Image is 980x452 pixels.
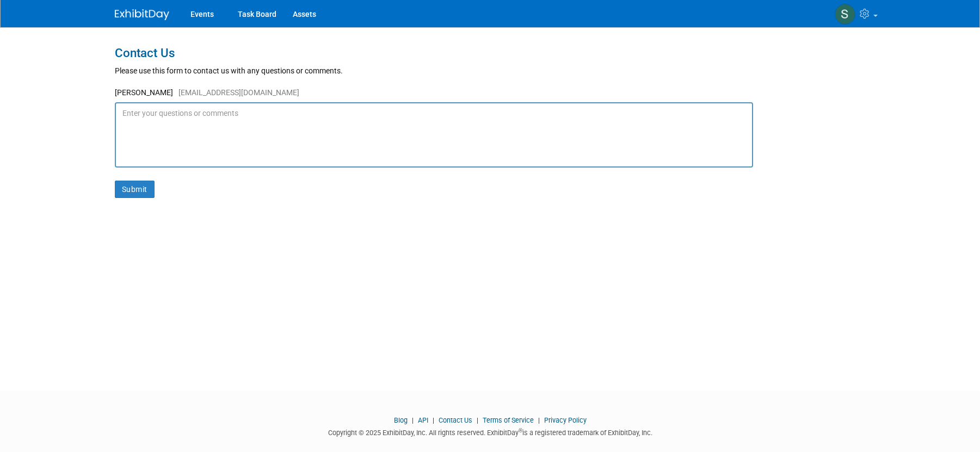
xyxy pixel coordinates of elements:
[474,416,481,424] span: |
[535,416,543,424] span: |
[519,428,522,434] sup: ®
[115,46,866,60] h1: Contact Us
[430,416,437,424] span: |
[115,9,169,20] img: ExhibitDay
[418,416,428,424] a: API
[394,416,408,424] a: Blog
[115,65,866,76] div: Please use this form to contact us with any questions or comments.
[409,416,416,424] span: |
[173,88,299,97] span: [EMAIL_ADDRESS][DOMAIN_NAME]
[115,87,866,102] div: [PERSON_NAME]
[544,416,587,424] a: Privacy Policy
[483,416,534,424] a: Terms of Service
[439,416,472,424] a: Contact Us
[115,181,155,198] button: Submit
[835,4,855,24] img: Stephanie Hood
